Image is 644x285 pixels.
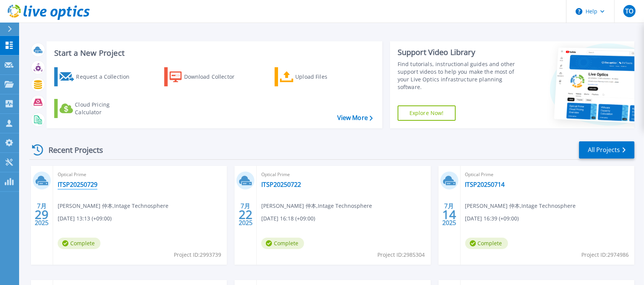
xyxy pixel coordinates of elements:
[261,214,315,223] span: [DATE] 16:18 (+09:00)
[58,238,100,249] span: Complete
[398,47,521,57] div: Support Video Library
[54,49,372,57] h3: Start a New Project
[295,69,356,84] div: Upload Files
[465,181,505,188] a: ITSP20250714
[164,67,249,86] a: Download Collector
[54,67,139,86] a: Request a Collection
[58,214,112,223] span: [DATE] 13:13 (+09:00)
[29,141,113,159] div: Recent Projects
[261,238,304,249] span: Complete
[442,201,456,228] div: 7月 2025
[465,202,576,210] span: [PERSON_NAME] 仲本 , Intage Technosphere
[184,69,245,84] div: Download Collector
[581,251,629,259] span: Project ID: 2974986
[174,251,221,259] span: Project ID: 2993739
[398,105,456,121] a: Explore Now!
[238,201,253,228] div: 7月 2025
[442,211,456,218] span: 14
[261,170,426,179] span: Optical Prime
[378,251,425,259] span: Project ID: 2985304
[465,238,508,249] span: Complete
[75,101,136,116] div: Cloud Pricing Calculator
[465,214,519,223] span: [DATE] 16:39 (+09:00)
[275,67,360,86] a: Upload Files
[261,202,372,210] span: [PERSON_NAME] 仲本 , Intage Technosphere
[465,170,630,179] span: Optical Prime
[76,69,137,84] div: Request a Collection
[58,202,168,210] span: [PERSON_NAME] 仲本 , Intage Technosphere
[261,181,301,188] a: ITSP20250722
[625,8,633,14] span: TO
[54,99,139,118] a: Cloud Pricing Calculator
[239,211,252,218] span: 22
[337,114,373,121] a: View More
[34,201,49,228] div: 7月 2025
[579,141,634,159] a: All Projects
[58,181,97,188] a: ITSP20250729
[58,170,222,179] span: Optical Prime
[35,211,49,218] span: 29
[398,60,521,91] div: Find tutorials, instructional guides and other support videos to help you make the most of your L...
